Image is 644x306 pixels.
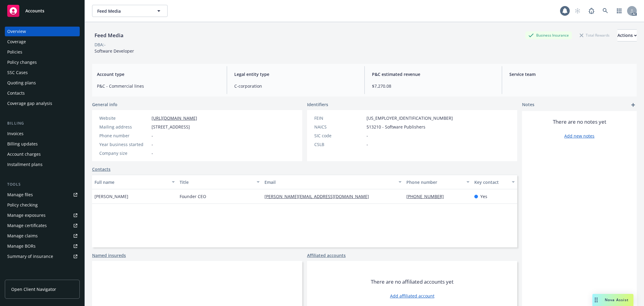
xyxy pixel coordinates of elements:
span: There are no affiliated accounts yet [371,278,453,285]
span: Identifiers [307,101,328,108]
div: FEIN [314,115,364,121]
div: Manage exposures [7,210,46,220]
span: There are no notes yet [553,118,606,125]
span: 513210 - Software Publishers [367,124,425,130]
button: Title [177,175,262,189]
div: Business Insurance [525,31,572,39]
a: Manage BORs [5,241,80,251]
a: Coverage gap analysis [5,99,80,108]
a: Report a Bug [585,5,598,17]
div: Phone number [99,132,149,139]
span: [US_EMPLOYER_IDENTIFICATION_NUMBER] [367,115,453,121]
div: Actions [617,30,637,41]
div: Phone number [406,179,463,185]
div: Manage BORs [7,241,36,251]
span: - [152,141,153,148]
span: Nova Assist [605,297,629,302]
a: SSC Cases [5,68,80,77]
a: Manage certificates [5,221,80,230]
a: Switch app [613,5,625,17]
div: Manage certificates [7,221,47,230]
a: Accounts [5,2,80,19]
a: Contacts [92,166,111,172]
div: Policies [7,47,22,57]
div: Company size [99,150,149,156]
a: add [630,101,637,109]
a: Start snowing [572,5,584,17]
span: Feed Media [97,8,149,14]
div: Feed Media [92,31,126,39]
a: Installment plans [5,160,80,169]
button: Key contact [472,175,517,189]
div: Manage claims [7,231,38,241]
a: Summary of insurance [5,252,80,261]
div: Installment plans [7,160,43,169]
div: Policy changes [7,57,37,67]
div: Billing [5,120,80,126]
a: Coverage [5,37,80,47]
a: Invoices [5,129,80,138]
span: [STREET_ADDRESS] [152,124,190,130]
a: Affiliated accounts [307,252,346,259]
a: Named insureds [92,252,126,259]
div: Contacts [7,88,25,98]
a: [URL][DOMAIN_NAME] [152,115,197,121]
a: Add new notes [564,133,594,139]
span: Service team [509,71,632,77]
div: Mailing address [99,124,149,130]
div: Full name [95,179,168,185]
div: SIC code [314,132,364,139]
div: SSC Cases [7,68,28,77]
a: Manage claims [5,231,80,241]
span: Account type [97,71,219,77]
a: Manage exposures [5,210,80,220]
a: Add affiliated account [390,293,434,299]
a: Policy changes [5,57,80,67]
div: Invoices [7,129,24,138]
div: Policy checking [7,200,38,210]
span: - [152,132,153,139]
div: NAICS [314,124,364,130]
div: Drag to move [592,294,600,306]
button: Full name [92,175,177,189]
div: Tools [5,181,80,187]
div: Quoting plans [7,78,36,88]
div: Email [264,179,395,185]
div: Website [99,115,149,121]
span: - [367,141,368,148]
a: Policy checking [5,200,80,210]
div: Summary of insurance [7,252,53,261]
a: Manage files [5,190,80,200]
span: Yes [480,193,487,200]
span: Accounts [25,8,44,13]
div: Title [180,179,253,185]
div: Manage files [7,190,33,200]
div: Coverage gap analysis [7,99,52,108]
div: DBA: - [95,41,106,48]
div: Analytics hub [5,273,80,279]
div: Year business started [99,141,149,148]
a: Quoting plans [5,78,80,88]
a: Account charges [5,149,80,159]
span: Open Client Navigator [11,286,56,292]
a: Billing updates [5,139,80,149]
div: CSLB [314,141,364,148]
span: - [152,150,153,156]
span: - [367,132,368,139]
div: Overview [7,27,26,36]
a: Policies [5,47,80,57]
button: Phone number [404,175,472,189]
button: Actions [617,29,637,41]
div: Account charges [7,149,41,159]
span: P&C estimated revenue [372,71,495,77]
span: Software Developer [95,48,134,54]
div: Coverage [7,37,26,47]
span: C-corporation [234,83,357,89]
div: Billing updates [7,139,38,149]
span: [PERSON_NAME] [95,193,128,200]
span: $7,270.08 [372,83,495,89]
button: Feed Media [92,5,168,17]
div: Key contact [474,179,508,185]
span: Notes [522,101,534,109]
